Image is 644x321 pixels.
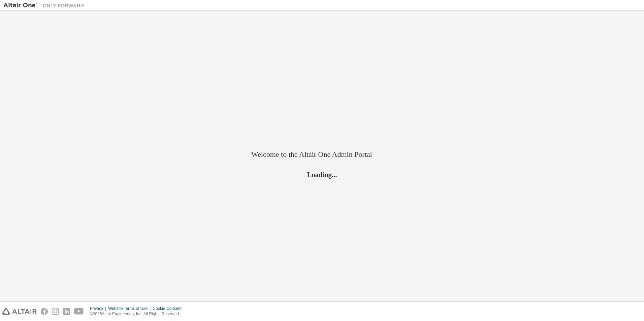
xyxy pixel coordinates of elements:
[2,308,37,315] img: altair_logo.svg
[74,308,84,315] img: youtube.svg
[90,311,186,317] p: © 2025 Altair Engineering, Inc. All Rights Reserved.
[251,170,393,179] h2: Loading...
[41,308,48,315] img: facebook.svg
[251,150,393,159] h2: Welcome to the Altair One Admin Portal
[90,306,108,311] div: Privacy
[3,2,88,9] img: Altair One
[153,306,185,311] div: Cookie Consent
[108,306,153,311] div: Website Terms of Use
[52,308,59,315] img: instagram.svg
[63,308,70,315] img: linkedin.svg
